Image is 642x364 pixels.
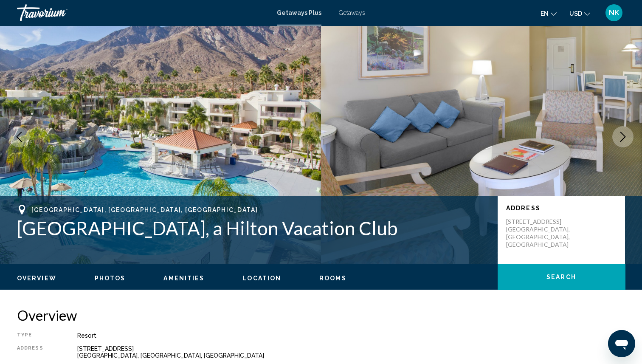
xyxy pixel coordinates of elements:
span: Search [546,274,576,281]
button: Next image [612,126,634,147]
button: Location [242,274,281,282]
p: [STREET_ADDRESS] [GEOGRAPHIC_DATA], [GEOGRAPHIC_DATA], [GEOGRAPHIC_DATA] [506,218,574,248]
button: Search [498,264,625,290]
button: Rooms [319,274,346,282]
button: Change language [541,7,557,20]
iframe: Button to launch messaging window [608,330,635,357]
button: Previous image [8,126,30,147]
h2: Overview [17,307,625,324]
a: Getaways [338,9,365,16]
div: Type [17,332,56,339]
span: [GEOGRAPHIC_DATA], [GEOGRAPHIC_DATA], [GEOGRAPHIC_DATA] [31,206,258,213]
span: en [541,10,549,17]
a: Travorium [17,4,268,21]
button: Change currency [569,7,590,20]
p: Address [506,205,617,212]
div: Resort [77,332,625,339]
button: Photos [95,274,126,282]
h1: [GEOGRAPHIC_DATA], a Hilton Vacation Club [17,217,489,239]
div: Address [17,345,56,359]
a: Getaways Plus [277,9,321,16]
div: [STREET_ADDRESS] [GEOGRAPHIC_DATA], [GEOGRAPHIC_DATA], [GEOGRAPHIC_DATA] [77,345,625,359]
button: Amenities [163,274,204,282]
button: User Menu [603,4,625,22]
span: NK [609,8,619,17]
button: Overview [17,274,56,282]
span: USD [569,10,582,17]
